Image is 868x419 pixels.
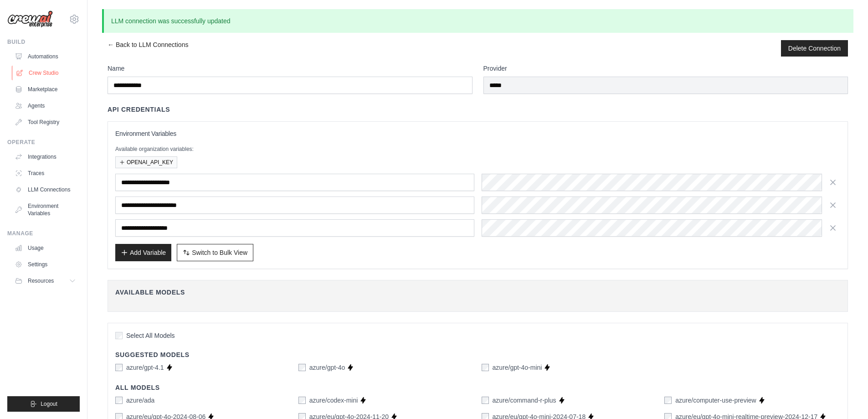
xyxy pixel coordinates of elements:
[7,396,80,412] button: Logout
[11,166,80,181] a: Traces
[115,288,840,297] h4: Available Models
[115,244,171,261] button: Add Variable
[298,397,306,404] input: azure/codex-mini
[126,396,154,405] label: azure/ada
[482,364,489,371] input: azure/gpt-4o-mini
[108,64,473,73] label: Name
[11,115,80,129] a: Tool Registry
[11,98,80,113] a: Agents
[482,397,489,404] input: azure/command-r-plus
[28,277,54,285] span: Resources
[7,139,80,146] div: Operate
[115,156,177,168] button: OPENAI_API_KEY
[12,66,81,80] a: Crew Studio
[788,44,841,53] button: Delete Connection
[675,396,756,405] label: azure/computer-use-preview
[11,257,80,272] a: Settings
[11,49,80,64] a: Automations
[309,396,358,405] label: azure/codex-mini
[11,199,80,221] a: Environment Variables
[11,82,80,97] a: Marketplace
[7,38,80,46] div: Build
[41,400,57,408] span: Logout
[115,145,840,153] p: Available organization variables:
[493,396,556,405] label: azure/command-r-plus
[126,363,164,372] label: azure/gpt-4.1
[115,332,123,339] input: Select All Models
[115,383,840,392] h4: All Models
[483,64,848,73] label: Provider
[115,364,123,371] input: azure/gpt-4.1
[493,363,542,372] label: azure/gpt-4o-mini
[108,105,170,114] h4: API Credentials
[298,364,306,371] input: azure/gpt-4o
[11,150,80,164] a: Integrations
[115,397,123,404] input: azure/ada
[7,230,80,237] div: Manage
[102,9,853,33] p: LLM connection was successfully updated
[11,182,80,197] a: LLM Connections
[7,10,53,28] img: Logo
[309,363,345,372] label: azure/gpt-4o
[11,241,80,255] a: Usage
[192,248,247,257] span: Switch to Bulk View
[126,331,175,340] span: Select All Models
[177,244,253,261] button: Switch to Bulk View
[115,350,840,359] h4: Suggested Models
[664,397,672,404] input: azure/computer-use-preview
[108,40,188,57] a: ← Back to LLM Connections
[11,274,80,288] button: Resources
[115,129,840,138] h3: Environment Variables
